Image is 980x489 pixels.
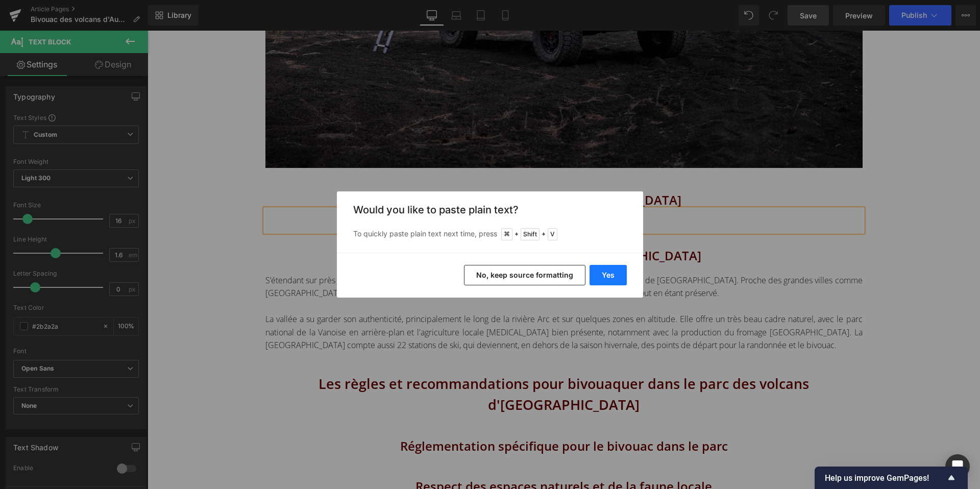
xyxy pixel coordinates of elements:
[118,160,715,179] h3: Bivouac autour du [GEOGRAPHIC_DATA]
[590,265,627,285] button: Yes
[945,454,970,479] div: Open Intercom Messenger
[464,265,585,285] button: No, keep source formatting
[118,243,715,270] div: S’étendant sur près de 120 kilomètres, la vallée de la Maurienne est l’un des plus vastes territo...
[118,406,715,425] h3: Réglementation spécifique pour le bivouac dans le parc
[514,229,519,239] span: +
[118,216,715,234] h3: Bivouac dans la vallée de [GEOGRAPHIC_DATA]
[353,228,627,240] p: To quickly paste plain text next time, press
[521,228,540,240] span: Shift
[542,229,546,239] span: +
[353,204,627,216] h3: Would you like to paste plain text?
[118,447,715,465] h3: Respect des espaces naturels et de la faune locale
[118,343,715,384] h2: Les règles et recommandations pour bivouaquer dans le parc des volcans d'[GEOGRAPHIC_DATA]
[825,473,945,483] span: Help us improve GemPages!
[118,282,715,322] div: La vallée a su garder son authenticité, principalement le long de la rivière Arc et sur quelques ...
[548,228,557,240] span: V
[825,472,958,484] button: Show survey - Help us improve GemPages!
